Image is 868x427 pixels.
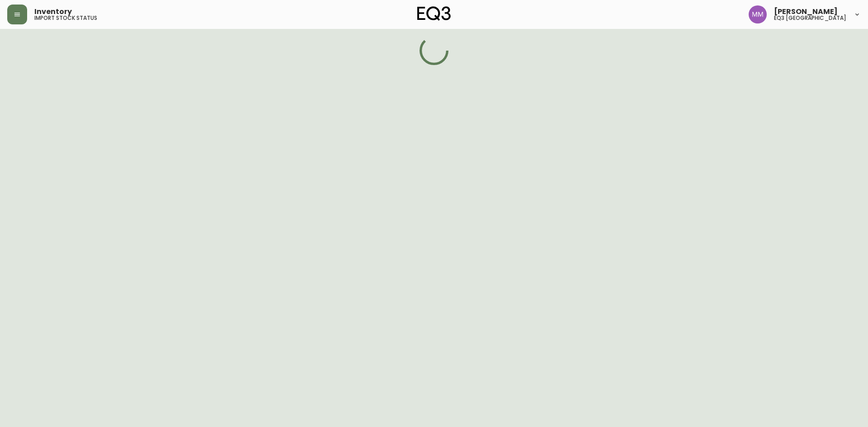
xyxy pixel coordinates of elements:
span: Inventory [34,8,72,15]
img: b124d21e3c5b19e4a2f2a57376a9c201 [749,5,767,23]
img: logo [417,6,451,21]
h5: eq3 [GEOGRAPHIC_DATA] [774,15,846,21]
span: [PERSON_NAME] [774,8,838,15]
h5: import stock status [34,15,97,21]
